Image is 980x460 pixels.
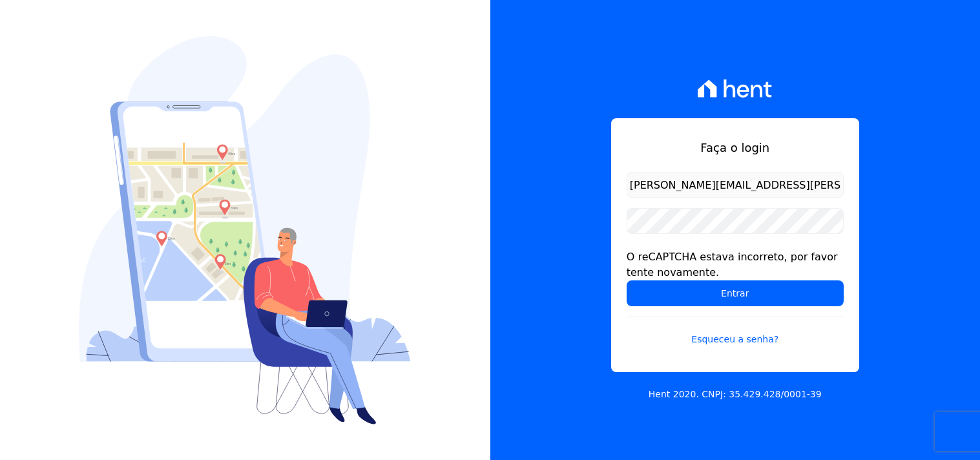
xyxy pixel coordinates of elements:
div: O reCAPTCHA estava incorreto, por favor tente novamente. [627,249,844,280]
h1: Faça o login [627,139,844,156]
input: Entrar [627,280,844,306]
input: Email [627,172,844,198]
img: Login [79,36,411,424]
p: Hent 2020. CNPJ: 35.429.428/0001-39 [649,388,822,401]
a: Esqueceu a senha? [627,317,844,346]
